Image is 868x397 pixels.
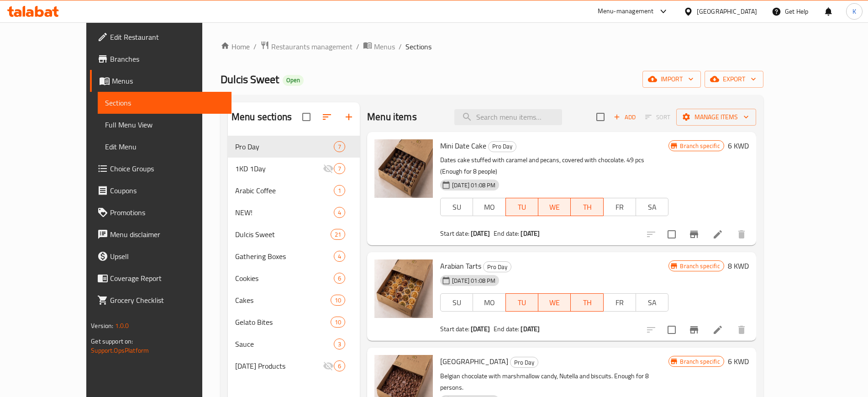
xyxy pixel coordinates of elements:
[676,142,723,150] span: Branch specific
[538,293,571,312] button: WE
[542,201,567,214] span: WE
[356,41,359,52] li: /
[662,320,681,339] span: Select to update
[235,163,323,174] div: 1KD 1Day
[235,360,323,371] div: Ramadan Products
[235,185,334,196] span: Arabic Coffee
[488,141,516,152] div: Pro Day
[444,201,469,214] span: SU
[574,201,600,214] span: TH
[221,69,279,90] span: Dulcis Sweet
[331,317,345,328] div: items
[399,41,402,52] li: /
[505,293,538,312] button: TU
[712,229,723,240] a: Edit menu item
[228,311,360,333] div: Gelato Bites10
[110,32,224,42] span: Edit Restaurant
[334,360,345,371] div: items
[228,201,360,223] div: NEW!4
[105,141,224,152] span: Edit Menu
[90,289,231,311] a: Grocery Checklist
[473,198,505,216] button: MO
[235,339,334,349] span: Sauce
[334,274,345,283] span: 6
[603,293,636,312] button: FR
[91,320,113,332] span: Version:
[110,207,224,218] span: Promotions
[731,319,752,341] button: delete
[510,296,535,309] span: TU
[705,71,763,88] button: export
[639,110,676,124] span: Select section first
[90,48,231,70] a: Branches
[253,41,257,52] li: /
[489,141,516,152] span: Pro Day
[235,207,334,218] div: NEW!
[683,223,705,245] button: Branch-specific-item
[610,110,639,124] span: Add item
[323,163,334,174] svg: Inactive section
[598,6,654,17] div: Menu-management
[260,41,352,53] a: Restaurants management
[728,139,749,152] h6: 6 KWD
[731,223,752,245] button: delete
[374,139,433,198] img: Mini Date Cake
[228,289,360,311] div: Cakes10
[363,41,395,53] a: Menus
[683,319,705,341] button: Branch-specific-item
[852,6,856,16] span: K
[110,163,224,174] span: Choice Groups
[98,136,231,158] a: Edit Menu
[334,252,345,261] span: 4
[367,110,417,124] h2: Menu items
[110,295,224,306] span: Grocery Checklist
[574,296,600,309] span: TH
[90,201,231,223] a: Promotions
[283,75,304,86] div: Open
[334,163,345,174] div: items
[473,293,505,312] button: MO
[636,198,668,216] button: SA
[454,109,562,125] input: search
[110,53,224,64] span: Branches
[697,6,757,16] div: [GEOGRAPHIC_DATA]
[405,41,431,52] span: Sections
[221,41,250,52] a: Home
[228,223,360,245] div: Dulcis Sweet21
[484,262,511,272] span: Pro Day
[235,273,334,284] span: Cookies
[334,208,345,217] span: 4
[235,317,331,328] div: Gelato Bites
[271,41,352,52] span: Restaurants management
[374,259,433,318] img: Arabian Tarts
[642,71,701,88] button: import
[221,41,763,53] nav: breadcrumb
[235,360,323,371] span: [DATE] Products
[521,228,540,239] b: [DATE]
[334,186,345,195] span: 1
[571,198,603,216] button: TH
[471,323,490,335] b: [DATE]
[676,262,723,270] span: Branch specific
[676,357,723,366] span: Branch specific
[297,107,316,127] span: Select all sections
[235,229,331,240] span: Dulcis Sweet
[440,371,668,393] p: Belgian chocolate with marshmallow candy, Nutella and biscuits. Enough for 8 persons.
[334,340,345,349] span: 3
[640,201,665,214] span: SA
[235,295,331,306] span: Cakes
[228,180,360,201] div: Arabic Coffee1
[228,333,360,355] div: Sauce3
[505,198,538,216] button: TU
[440,323,469,335] span: Start date:
[728,355,749,368] h6: 6 KWD
[542,296,567,309] span: WE
[110,273,224,284] span: Coverage Report
[374,41,395,52] span: Menus
[98,114,231,136] a: Full Menu View
[334,143,345,151] span: 7
[90,267,231,289] a: Coverage Report
[331,318,345,327] span: 10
